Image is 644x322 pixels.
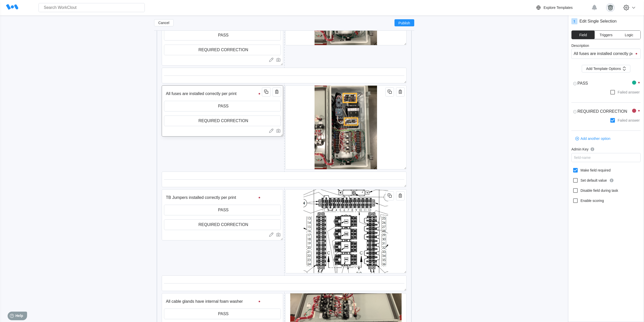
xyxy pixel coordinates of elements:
input: Selection placeholder [164,101,281,111]
label: Failed answer [571,88,641,96]
input: Field description [164,89,264,99]
div: Edit Single Selection [579,19,617,24]
button: Cancel [154,19,174,26]
span: Add another option [580,137,610,140]
textarea: PASS [571,79,632,88]
span: Add Template Options [586,67,621,70]
input: Search WorkClout [38,3,145,12]
input: Enter a field description [571,49,641,59]
label: Description [571,44,641,49]
input: Selection placeholder [164,30,281,40]
label: Admin Key [571,146,641,153]
input: Selection placeholder [164,116,281,126]
label: Enable scoring [571,197,641,205]
a: Explore Templates [535,5,589,11]
div: field-name [574,156,591,160]
input: Selection placeholder [164,309,281,319]
img: Screenshot2025-08-08103900.jpg [303,190,388,273]
textarea: REQUIRED CORRECTION [571,107,632,116]
button: Publish [394,19,414,26]
button: Add Template Options [582,65,630,72]
input: Field description [164,193,264,203]
button: Field [572,31,595,39]
span: Field [579,33,587,37]
button: Add another option [571,135,614,142]
img: image3605.jpg [315,86,377,169]
input: Field description [164,296,264,307]
span: Publish [399,21,410,24]
input: Selection placeholder [164,205,281,215]
span: Triggers [600,33,613,37]
div: Explore Templates [544,6,573,10]
span: Logic [625,33,633,37]
label: Make field required [571,166,641,174]
button: Logic [617,31,640,39]
label: Failed answer [571,116,641,124]
label: Disable field during task [571,186,641,195]
span: Cancel [158,21,170,25]
input: Selection placeholder [164,220,281,230]
input: Selection placeholder [164,45,281,55]
button: Triggers [595,31,618,39]
label: Set default value [571,176,641,184]
img: gorilla.png [606,3,615,12]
